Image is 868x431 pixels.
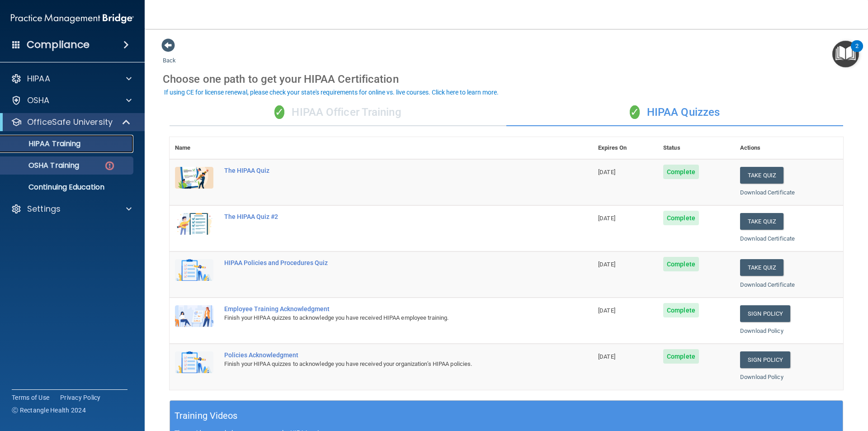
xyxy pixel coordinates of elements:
[27,73,50,84] p: HIPAA
[663,211,699,225] span: Complete
[598,261,615,268] span: [DATE]
[11,95,132,106] a: OSHA
[11,117,131,128] a: OfficeSafe University
[170,137,219,159] th: Name
[6,139,80,148] p: HIPAA Training
[175,408,238,424] h5: Training Videos
[598,307,615,314] span: [DATE]
[663,257,699,271] span: Complete
[740,374,783,380] a: Download Policy
[274,105,284,119] span: ✓
[740,189,795,196] a: Download Certificate
[740,327,783,334] a: Download Policy
[27,204,61,214] p: Settings
[27,38,90,51] h4: Compliance
[740,351,790,368] a: Sign Policy
[735,137,843,159] th: Actions
[740,305,790,322] a: Sign Policy
[163,66,850,92] div: Choose one path to get your HIPAA Certification
[663,349,699,364] span: Complete
[163,88,500,97] button: If using CE for license renewal, please check your state's requirements for online vs. live cours...
[224,213,547,220] div: The HIPAA Quiz #2
[663,303,699,317] span: Complete
[224,359,547,369] div: Finish your HIPAA quizzes to acknowledge you have received your organization’s HIPAA policies.
[12,393,49,402] a: Terms of Use
[598,353,615,360] span: [DATE]
[740,213,783,230] button: Take Quiz
[740,259,783,276] button: Take Quiz
[60,393,101,402] a: Privacy Policy
[11,73,132,84] a: HIPAA
[164,89,499,95] div: If using CE for license renewal, please check your state's requirements for online vs. live cours...
[598,215,615,222] span: [DATE]
[630,105,640,119] span: ✓
[598,169,615,175] span: [DATE]
[12,406,86,415] span: Ⓒ Rectangle Health 2024
[27,117,113,128] p: OfficeSafe University
[6,183,129,192] p: Continuing Education
[163,46,176,64] a: Back
[740,281,795,288] a: Download Certificate
[224,313,547,323] div: Finish your HIPAA quizzes to acknowledge you have received HIPAA employee training.
[506,99,843,126] div: HIPAA Quizzes
[224,351,547,359] div: Policies Acknowledgment
[224,305,547,313] div: Employee Training Acknowledgment
[832,41,859,67] button: Open Resource Center, 2 new notifications
[224,167,547,174] div: The HIPAA Quiz
[11,204,132,214] a: Settings
[170,99,506,126] div: HIPAA Officer Training
[658,137,735,159] th: Status
[663,165,699,179] span: Complete
[104,160,115,171] img: danger-circle.6113f641.png
[740,167,783,184] button: Take Quiz
[593,137,658,159] th: Expires On
[11,9,134,28] img: PMB logo
[27,95,50,106] p: OSHA
[6,161,79,170] p: OSHA Training
[224,259,547,266] div: HIPAA Policies and Procedures Quiz
[740,235,795,242] a: Download Certificate
[855,46,859,58] div: 2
